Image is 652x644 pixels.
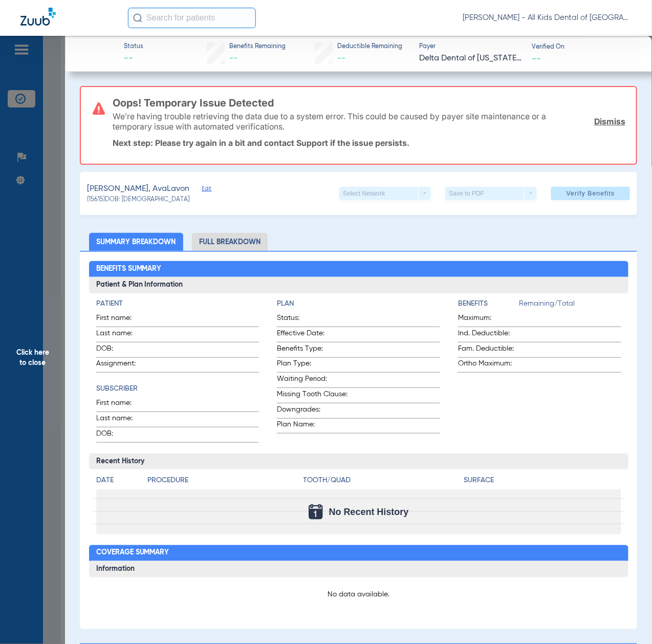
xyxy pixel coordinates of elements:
[192,233,268,251] li: Full Breakdown
[277,344,352,357] span: Benefits Type:
[124,52,143,65] span: --
[89,545,628,562] h2: Coverage Summary
[89,261,628,277] h2: Benefits Summary
[337,42,402,52] span: Deductible Remaining
[419,42,523,52] span: Payer
[277,404,352,418] span: Downgrades:
[87,183,189,196] span: [PERSON_NAME], AvaLavon
[229,42,286,52] span: Benefits Remaining
[419,52,523,65] span: Delta Dental of [US_STATE] Federal
[519,298,621,313] span: Remaining/Total
[96,428,146,442] span: DOB:
[96,413,146,427] span: Last name:
[458,298,519,309] h4: Benefits
[96,475,139,489] app-breakdown-title: Date
[458,298,519,313] app-breakdown-title: Benefits
[96,358,146,372] span: Assignment:
[89,454,628,470] h3: Recent History
[277,389,352,403] span: Missing Tooth Clause:
[277,328,352,342] span: Effective Date:
[464,475,621,489] app-breakdown-title: Surface
[113,111,587,132] p: We’re having trouble retrieving the data due to a system error. This could be caused by payer sit...
[567,189,615,198] span: Verify Benefits
[89,561,628,577] h3: Information
[96,475,139,486] h4: Date
[277,298,440,309] h4: Plan
[309,504,323,520] img: Calendar
[96,313,146,327] span: First name:
[96,383,259,394] h4: Subscriber
[458,313,519,327] span: Maximum:
[551,187,630,200] button: Verify Benefits
[337,54,345,62] span: --
[277,419,352,433] span: Plan Name:
[601,595,652,644] iframe: Chat Widget
[148,475,300,489] app-breakdown-title: Procedure
[133,13,142,23] img: Search Icon
[96,298,259,309] h4: Patient
[124,42,143,52] span: Status
[464,475,621,486] h4: Surface
[532,43,635,52] span: Verified On
[202,185,211,195] span: Edit
[458,344,519,357] span: Fam. Deductible:
[96,398,146,412] span: First name:
[303,475,461,486] h4: Tooth/Quad
[532,53,541,63] span: --
[93,102,105,115] img: error-icon
[96,344,146,357] span: DOB:
[128,8,256,28] input: Search for patients
[277,374,352,388] span: Waiting Period:
[89,233,183,251] li: Summary Breakdown
[458,328,519,342] span: Ind. Deductible:
[303,475,461,489] app-breakdown-title: Tooth/Quad
[113,138,625,148] p: Next step: Please try again in a bit and contact Support if the issue persists.
[87,196,189,205] span: (15615) DOB: [DEMOGRAPHIC_DATA]
[329,507,409,517] span: No Recent History
[89,277,628,293] h3: Patient & Plan Information
[148,475,300,486] h4: Procedure
[458,358,519,372] span: Ortho Maximum:
[594,116,625,126] a: Dismiss
[277,358,352,372] span: Plan Type:
[96,328,146,342] span: Last name:
[113,98,625,108] h3: Oops! Temporary Issue Detected
[277,313,352,327] span: Status:
[229,54,237,62] span: --
[20,8,56,26] img: Zuub Logo
[463,13,632,23] span: [PERSON_NAME] - All Kids Dental of [GEOGRAPHIC_DATA]
[96,590,621,600] p: No data available.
